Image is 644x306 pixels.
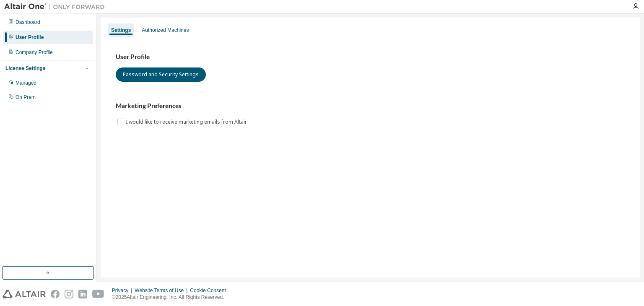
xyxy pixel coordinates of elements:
div: Settings [111,27,131,34]
label: I would like to receive marketing emails from Altair [126,117,249,127]
div: On Prem [16,94,36,101]
img: facebook.svg [51,290,60,298]
div: Dashboard [16,19,40,26]
p: © 2025 Altair Engineering, Inc. All Rights Reserved. [112,294,231,301]
img: linkedin.svg [78,290,87,298]
div: Cookie Consent [190,287,231,294]
div: Website Terms of Use [135,287,190,294]
div: License Settings [5,65,45,72]
img: Altair One [4,3,109,11]
div: Authorized Machines [142,27,189,34]
h3: Marketing Preferences [116,102,625,110]
img: youtube.svg [92,290,104,298]
div: Company Profile [16,49,53,56]
img: altair_logo.svg [3,290,46,298]
h3: User Profile [116,53,625,61]
button: Password and Security Settings [116,67,206,82]
div: Privacy [112,287,135,294]
div: Managed [16,80,36,86]
div: User Profile [16,34,44,41]
img: instagram.svg [65,290,73,298]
